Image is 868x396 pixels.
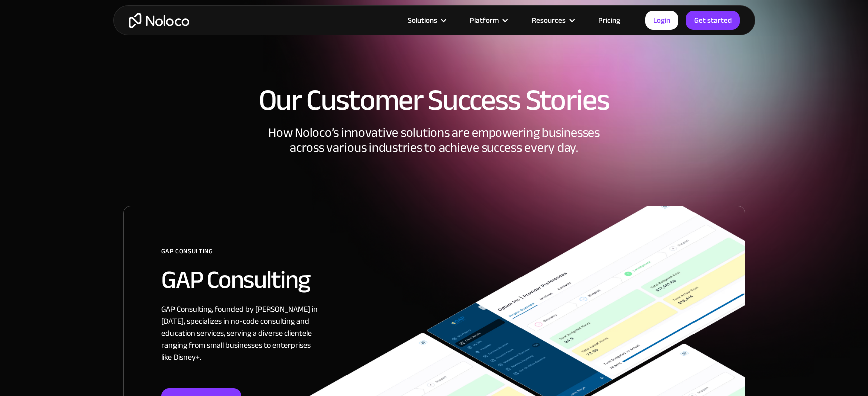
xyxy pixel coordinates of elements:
[161,303,322,388] div: GAP Consulting, founded by [PERSON_NAME] in [DATE], specializes in no-code consulting and educati...
[161,244,745,266] div: GAP Consulting
[686,11,740,30] a: Get started
[408,14,437,27] div: Solutions
[586,14,633,27] a: Pricing
[470,14,499,27] div: Platform
[519,14,586,27] div: Resources
[123,125,745,206] div: How Noloco’s innovative solutions are empowering businesses across various industries to achieve ...
[645,11,678,30] a: Login
[532,14,566,27] div: Resources
[161,266,745,293] h2: GAP Consulting
[129,13,189,28] a: home
[395,14,457,27] div: Solutions
[123,85,745,115] h1: Our Customer Success Stories
[457,14,519,27] div: Platform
